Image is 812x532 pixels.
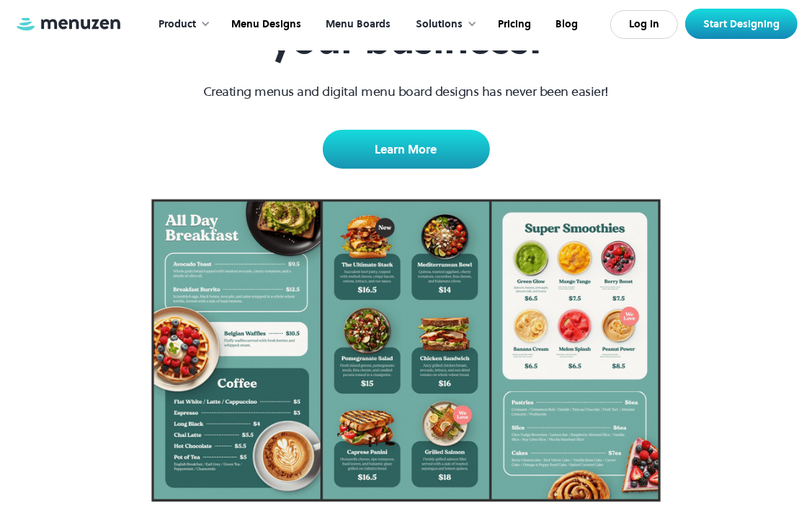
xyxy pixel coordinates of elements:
div: Solutions [416,17,463,32]
a: Menu Designs [218,2,312,47]
p: Creating menus and digital menu board designs has never been easier! [203,81,609,101]
div: Product [159,17,196,32]
a: Blog [542,2,589,47]
a: Start Designing [685,9,798,39]
div: Solutions [401,2,484,47]
div: Product [144,2,218,47]
a: Menu Boards [312,2,401,47]
a: Log In [610,10,678,39]
a: Learn More [323,130,490,169]
a: Pricing [484,2,542,47]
